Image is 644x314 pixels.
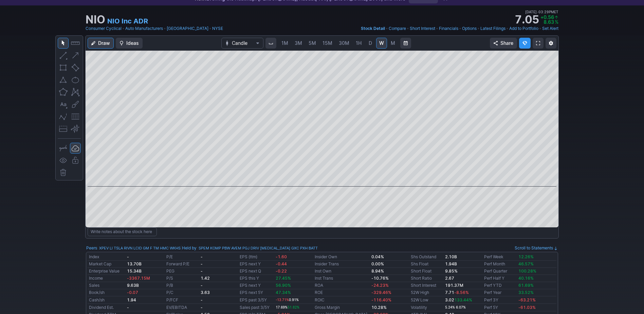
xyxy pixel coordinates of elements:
a: 1M [278,38,291,49]
span: 3M [295,40,302,46]
a: Financials [439,25,458,32]
button: Position [58,123,69,134]
span: • [506,25,509,32]
a: XPEV [99,245,109,251]
b: 10.28% [371,305,387,310]
td: Inst Own [313,268,370,275]
span: 15M [323,40,332,46]
b: 3.02 [445,297,472,302]
td: Income [88,275,126,282]
span: Stock Detail [361,26,385,31]
b: 7.71 [445,290,469,295]
span: -0.44 [276,261,287,266]
b: 13.70B [127,261,142,266]
h1: NIO [86,14,105,25]
a: PGJ [242,245,250,251]
td: P/S [165,275,199,282]
td: EPS past 3/5Y [238,296,274,304]
b: 0.04% [371,254,384,259]
span: 47.34% [276,290,291,295]
span: 1H [356,40,362,46]
a: GXC [291,245,299,251]
button: Range [400,38,411,49]
a: W [376,38,387,49]
b: 0.00% [371,261,384,266]
button: Ideas [116,38,143,49]
td: Shs Float [409,261,444,268]
span: W [379,40,384,46]
a: Fullscreen [533,38,544,49]
button: Hide drawings [58,155,69,166]
a: AVEM [231,245,241,251]
a: Short Float [411,268,431,274]
span: [DATE] 03:29PM ET [525,9,558,15]
td: P/FCF [165,296,199,304]
td: Enterprise Value [88,268,126,275]
button: Drawing mode: Single [58,143,69,154]
button: Drawings Autosave: On [70,143,81,154]
td: Insider Trans [313,261,370,268]
button: Triangle [58,74,69,85]
a: NIO Inc ADR [107,16,148,26]
a: TM [153,245,159,251]
button: Polygon [58,87,69,98]
td: ROE [313,289,370,296]
button: Brush [70,99,81,110]
button: Rectangle [58,62,69,73]
span: M [391,40,395,46]
b: 3.63 [201,290,210,295]
td: Perf Quarter [483,268,517,275]
button: Mouse [58,38,69,49]
td: EPS this Y [238,275,274,282]
td: 52W Low [409,296,444,304]
button: Measure [70,38,81,49]
button: Share [490,38,517,49]
td: Gross Margin [313,304,370,311]
td: Shs Outstand [409,254,444,261]
a: Short Ratio [411,276,432,281]
span: • [477,25,480,32]
a: Short Interest [410,25,435,32]
span: 12.26% [518,254,534,259]
span: -329.46% [371,290,391,295]
button: Text [58,99,69,110]
button: Ellipse [70,74,81,85]
span: 61.69% [518,283,534,288]
a: 15M [319,38,335,49]
button: XABCD [70,87,81,98]
span: -61.03% [518,305,536,310]
span: -116.40% [371,297,391,302]
td: PEG [165,268,199,275]
a: Set Alert [542,25,558,32]
span: -63.21% [518,297,536,302]
a: [GEOGRAPHIC_DATA] [167,25,208,32]
strong: 7.05 [515,14,539,25]
a: 1H [353,38,365,49]
span: 56.90% [276,283,291,288]
span: -0.07 [127,290,138,295]
b: - [127,305,129,310]
button: Chart Type [221,38,263,49]
a: Add to Portfolio [509,25,538,32]
a: 9.85% [445,268,458,274]
b: - [201,268,203,274]
td: ROIC [313,296,370,304]
span: -13.71% [276,298,289,302]
a: SPEM [199,245,209,251]
span: -1.60 [276,254,287,259]
td: Perf YTD [483,282,517,289]
a: LCID [133,245,142,251]
span: • [386,25,388,32]
a: [MEDICAL_DATA] [260,245,290,251]
td: Inst Trans [313,275,370,282]
span: -3367.15M [127,276,150,281]
span: 51.82% [288,306,299,309]
button: Explore new features [519,38,531,49]
td: Perf 5Y [483,304,517,311]
td: Insider Own [313,254,370,261]
span: • [436,25,438,32]
a: 191.37M [445,283,463,288]
td: Perf 3Y [483,296,517,304]
a: Short Interest [411,283,436,288]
